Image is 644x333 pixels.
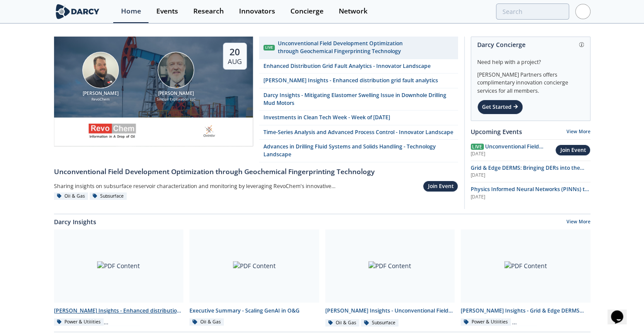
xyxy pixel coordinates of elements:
[142,90,211,97] div: [PERSON_NAME]
[566,128,590,135] a: View More
[54,167,458,177] div: Unconventional Field Development Optimization through Geochemical Fingerprinting Technology
[189,307,319,315] div: Executive Summary - Scaling GenAI in O&G
[477,37,584,52] div: Darcy Concierge
[259,111,458,125] a: Investments in Clean Tech Week - Week of [DATE]
[290,8,324,15] div: Concierge
[259,74,458,88] a: [PERSON_NAME] Insights - Enhanced distribution grid fault analytics
[471,164,590,179] a: Grid & Edge DERMS: Bringing DERs into the Control Room [DATE]
[142,97,211,102] div: Sinclair Exploration LLC
[607,298,635,324] iframe: chat widget
[51,229,187,327] a: PDF Content [PERSON_NAME] Insights - Enhanced distribution grid fault analytics Power & Utilities
[428,182,454,190] div: Join Event
[259,140,458,162] a: Advances in Drilling Fluid Systems and Solids Handling - Technology Landscape
[54,4,101,19] img: logo-wide.svg
[54,180,347,192] div: Sharing insights on subsurface reservoir characterization and monitoring by leveraging RevoChem's...
[423,181,458,192] button: Join Event
[471,144,484,150] span: Live
[193,8,224,15] div: Research
[228,57,242,66] div: Aug
[259,59,458,74] a: Enhanced Distribution Grid Fault Analytics - Innovator Landscape
[325,319,360,327] div: Oil & Gas
[186,229,322,327] a: PDF Content Executive Summary - Scaling GenAI in O&G Oil & Gas
[458,229,593,327] a: PDF Content [PERSON_NAME] Insights - Grid & Edge DERMS Integration Power & Utilities
[200,122,219,140] img: ovintiv.com.png
[158,52,194,88] img: John Sinclair
[471,194,590,201] div: [DATE]
[560,146,586,154] div: Join Event
[322,229,458,327] a: PDF Content [PERSON_NAME] Insights - Unconventional Field Development Optimization through Geoche...
[54,217,96,226] a: Darcy Insights
[278,40,453,56] div: Unconventional Field Development Optimization through Geochemical Fingerprinting Technology
[54,37,253,162] a: Bob Aylsworth [PERSON_NAME] RevoChem John Sinclair [PERSON_NAME] Sinclair Exploration LLC 20 Aug
[471,127,522,136] a: Upcoming Events
[90,192,127,200] div: Subsurface
[361,319,398,327] div: Subsurface
[54,162,458,177] a: Unconventional Field Development Optimization through Geochemical Fingerprinting Technology
[471,172,590,179] div: [DATE]
[121,8,141,15] div: Home
[471,185,590,200] a: Physics Informed Neural Networks (PINNs) to Accelerate Subsurface Scenario Analysis [DATE]
[575,4,590,19] img: Profile
[259,125,458,140] a: Time-Series Analysis and Advanced Process Control - Innovator Landscape
[82,52,119,88] img: Bob Aylsworth
[579,42,584,47] img: information.svg
[477,52,584,66] div: Need help with a project?
[54,318,104,326] div: Power & Utilities
[54,307,184,315] div: [PERSON_NAME] Insights - Enhanced distribution grid fault analytics
[66,90,135,97] div: [PERSON_NAME]
[496,3,569,20] input: Advanced Search
[259,88,458,111] a: Darcy Insights - Mitigating Elastomer Swelling Issue in Downhole Drilling Mud Motors
[471,185,589,201] span: Physics Informed Neural Networks (PINNs) to Accelerate Subsurface Scenario Analysis
[88,122,137,140] img: revochem.com.png
[555,145,590,156] button: Join Event
[339,8,368,15] div: Network
[263,45,275,50] div: Live
[189,318,224,326] div: Oil & Gas
[471,143,556,158] a: Live Unconventional Field Development Optimization through Geochemical Fingerprinting Technology ...
[66,97,135,102] div: RevoChem
[471,164,584,179] span: Grid & Edge DERMS: Bringing DERs into the Control Room
[477,66,584,95] div: [PERSON_NAME] Partners offers complimentary innovation concierge services for all members.
[461,318,511,326] div: Power & Utilities
[228,46,242,57] div: 20
[325,307,455,315] div: [PERSON_NAME] Insights - Unconventional Field Development Optimization through Geochemical Finger...
[471,143,543,174] span: Unconventional Field Development Optimization through Geochemical Fingerprinting Technology
[477,100,523,114] div: Get Started
[461,307,590,315] div: [PERSON_NAME] Insights - Grid & Edge DERMS Integration
[156,8,178,15] div: Events
[239,8,275,15] div: Innovators
[54,192,88,200] div: Oil & Gas
[566,219,590,226] a: View More
[259,37,458,59] a: Live Unconventional Field Development Optimization through Geochemical Fingerprinting Technology
[471,151,556,158] div: [DATE]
